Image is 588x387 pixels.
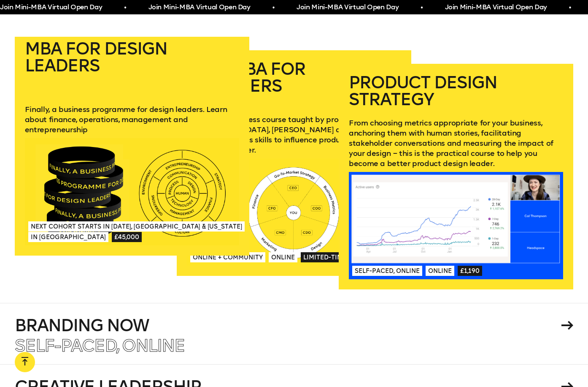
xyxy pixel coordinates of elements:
[339,64,573,289] a: Product Design StrategyFrom choosing metrics appropriate for your business, anchoring them with h...
[349,74,563,108] h2: Product Design Strategy
[28,232,108,242] span: In [GEOGRAPHIC_DATA]
[190,252,265,262] span: Online + Community
[187,60,401,104] h2: Mini-MBA for Designers
[15,335,185,356] span: Self-paced, Online
[15,30,249,256] a: MBA for Design LeadersFinally, a business programme for design leaders. Learn about finance, oper...
[112,232,142,242] span: £45,000
[349,118,563,169] p: From choosing metrics appropriate for your business, anchoring them with human stories, facilitat...
[124,3,126,13] span: •
[25,40,239,94] h2: MBA for Design Leaders
[301,252,393,262] span: Limited-time price: £2,100
[458,266,482,276] span: £1,190
[426,266,454,276] span: Online
[15,317,558,334] h4: Branding Now
[569,3,571,13] span: •
[421,3,423,13] span: •
[187,114,401,155] p: A practical business course taught by product leaders at [GEOGRAPHIC_DATA], [PERSON_NAME] and mor...
[28,221,245,232] span: Next Cohort Starts in [DATE], [GEOGRAPHIC_DATA] & [US_STATE]
[352,266,422,276] span: Self-paced, Online
[177,50,411,276] a: Mini-MBA for DesignersA practical business course taught by product leaders at [GEOGRAPHIC_DATA],...
[25,104,239,135] p: Finally, a business programme for design leaders. Learn about finance, operations, management and...
[272,3,275,13] span: •
[269,252,297,262] span: Online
